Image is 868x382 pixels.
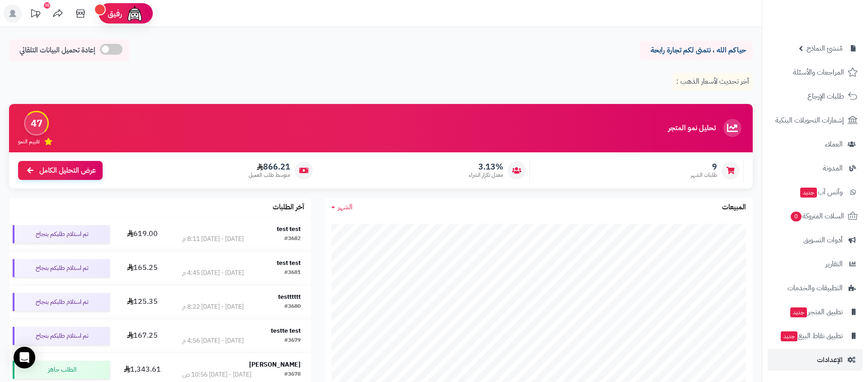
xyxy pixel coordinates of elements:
span: الإعدادات [817,354,843,366]
span: 3.13% [469,162,503,172]
td: 619.00 [113,217,172,251]
span: متوسط طلب العميل [249,171,290,179]
td: 125.35 [113,285,172,319]
img: ai-face.png [126,5,144,23]
div: 10 [44,2,50,9]
a: العملاء [768,133,863,155]
span: المدونة [823,162,843,174]
h3: آخر الطلبات [273,203,304,212]
td: 167.25 [113,319,172,353]
span: رفيق [108,8,122,19]
span: السلات المتروكة [790,210,844,222]
a: السلات المتروكة0 [768,205,863,227]
span: الشهر [338,202,353,212]
span: إعادة تحميل البيانات التلقائي [19,45,95,56]
span: المراجعات والأسئلة [793,66,844,79]
a: الإعدادات [768,349,863,371]
span: التطبيقات والخدمات [788,282,843,294]
span: أدوات التسويق [803,234,843,246]
div: [DATE] - [DATE] 4:56 م [182,336,244,345]
h3: المبيعات [722,203,746,212]
strong: [PERSON_NAME] [249,360,301,369]
div: [DATE] - [DATE] 8:11 م [182,235,244,244]
span: جديد [781,331,797,341]
div: #3679 [284,336,301,345]
strong: test test [277,224,301,234]
div: الطلب جاهز [13,361,110,379]
a: التطبيقات والخدمات [768,277,863,299]
div: تم استلام طلبكم بنجاح [13,293,110,311]
strong: testttttt [278,292,301,302]
div: #3678 [284,370,301,379]
span: وآتس آب [799,186,843,198]
a: طلبات الإرجاع [768,85,863,107]
span: طلبات الشهر [691,171,717,179]
span: تطبيق المتجر [789,306,843,318]
div: #3680 [284,302,301,311]
div: #3681 [284,269,301,278]
strong: testte test [271,326,301,335]
span: عرض التحليل الكامل [39,165,96,176]
a: إشعارات التحويلات البنكية [768,109,863,131]
div: [DATE] - [DATE] 8:22 م [182,302,244,311]
a: عرض التحليل الكامل [18,161,103,180]
a: المدونة [768,157,863,179]
span: 0 [790,211,802,222]
div: تم استلام طلبكم بنجاح [13,225,110,243]
span: 9 [691,162,717,172]
a: المراجعات والأسئلة [768,61,863,83]
strong: test test [277,258,301,268]
a: الشهر [331,202,353,212]
a: أدوات التسويق [768,229,863,251]
span: جديد [800,188,817,198]
td: 165.25 [113,251,172,285]
span: معدل تكرار الشراء [469,171,503,179]
div: تم استلام طلبكم بنجاح [13,259,110,277]
div: #3682 [284,235,301,244]
p: آخر تحديث لأسعار الذهب : [673,73,753,90]
div: [DATE] - [DATE] 4:45 م [182,269,244,278]
div: [DATE] - [DATE] 10:56 ص [182,370,251,379]
a: التقارير [768,253,863,275]
span: إشعارات التحويلات البنكية [775,114,844,127]
p: حياكم الله ، نتمنى لكم تجارة رابحة [646,45,746,56]
a: تطبيق المتجرجديد [768,301,863,323]
div: تم استلام طلبكم بنجاح [13,327,110,345]
h3: تحليل نمو المتجر [668,124,716,132]
span: جديد [790,307,807,317]
span: العملاء [825,138,843,151]
span: 866.21 [249,162,290,172]
span: تطبيق نقاط البيع [780,330,843,342]
span: تقييم النمو [18,138,40,146]
span: مُنشئ النماذج [807,42,843,55]
span: التقارير [826,258,843,270]
a: تطبيق نقاط البيعجديد [768,325,863,347]
span: طلبات الإرجاع [807,90,844,103]
a: تحديثات المنصة [24,5,47,25]
a: وآتس آبجديد [768,181,863,203]
div: فتح برنامج مراسلة Intercom [14,347,35,368]
img: logo-2.png [807,7,859,26]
